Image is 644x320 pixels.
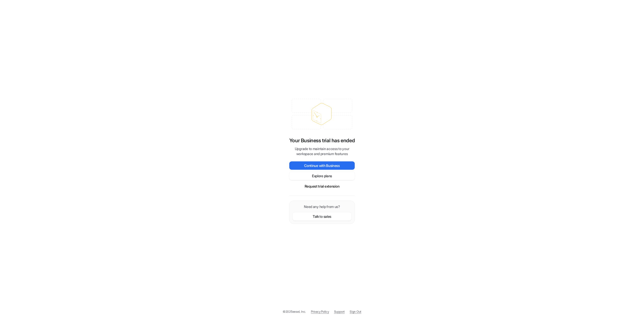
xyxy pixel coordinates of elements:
a: Privacy Policy [311,309,329,314]
p: Your Business trial has ended [289,137,355,144]
button: Explore plans [289,172,355,180]
button: Continue with Business [289,161,355,170]
p: © 2025 eesel, Inc. [283,309,306,314]
button: Request trial extension [289,182,355,190]
p: Need any help from us? [293,204,351,209]
a: Sign Out [350,309,361,314]
span: Support [334,309,345,314]
button: Talk to sales [293,212,351,221]
p: Upgrade to maintain access to your workspace and premium features [289,146,355,156]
